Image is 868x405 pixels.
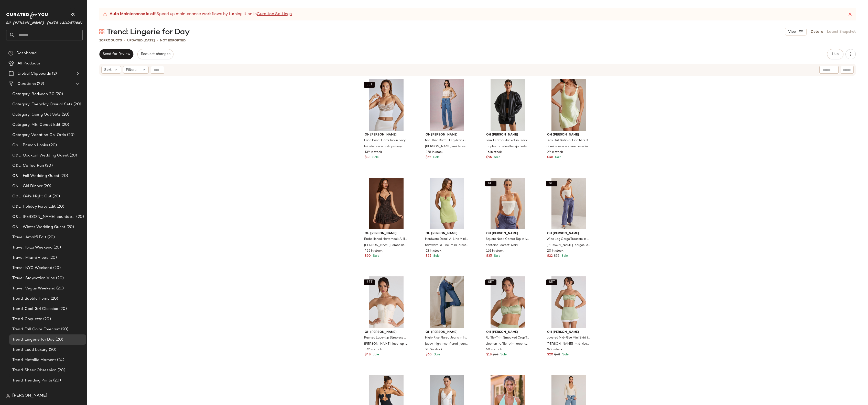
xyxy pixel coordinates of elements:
span: Oh [PERSON_NAME] [365,133,408,137]
span: Sale [371,156,379,159]
span: • [124,38,125,43]
span: Oh [PERSON_NAME] [547,133,590,137]
span: 97 in stock [547,347,562,352]
span: SET [548,182,555,185]
span: $38 [365,155,370,160]
button: SET [546,181,557,186]
span: Lace Panel Cami Top in Ivory [364,138,406,143]
button: SET [364,279,375,285]
span: O&L: Cocktail Wedding Guest [12,153,69,159]
span: [PERSON_NAME]-mid-rise-barrel-leg-jeans-mid-blue-wash [425,144,468,149]
span: centaine-corset-ivory [486,243,518,248]
span: [PERSON_NAME]-embellished-halterneck-a-line-mini-dress-in-snake-hotfix [364,243,407,248]
span: All Products [17,61,40,66]
span: Oh [PERSON_NAME] [365,330,408,335]
button: View [785,28,807,36]
span: (20) [59,173,68,179]
span: (2) [51,71,57,77]
span: Filters [126,67,136,73]
span: hardware-a-line-mini-dress-olive-green [425,243,468,248]
span: (20) [55,337,63,343]
img: svg%3e [99,29,104,34]
span: Wide Leg Cargo Trousers in Navy [547,237,590,242]
span: Oh [PERSON_NAME] [426,231,469,236]
span: $18 [486,353,492,357]
span: [PERSON_NAME] [12,393,47,399]
span: $55 [426,254,431,258]
span: Hub [832,52,839,56]
span: Trend: Sheer Obsession [12,367,57,373]
img: 8267-8457-Ivory-Melvina-Matiya_11.jpg [361,276,412,328]
span: dominica-scoop-neck-a-line-mini-dress-lime [547,144,590,149]
a: Curation Settings [257,11,292,17]
span: 59 in stock [486,347,502,352]
span: $22 [547,254,553,258]
span: Layered Mid-Rise Mini Skirt in [GEOGRAPHIC_DATA] [547,336,590,340]
span: Oh [PERSON_NAME] [547,330,590,335]
img: 7508_3_Black-Vintage-PU-Ribbed-Jacket.jpg [482,79,534,131]
span: O&L: Fall Wedding Guest [12,173,59,179]
span: 162 in stock [486,249,504,253]
p: updated [DATE] [127,38,155,43]
span: $52 [426,155,431,160]
span: (20) [58,306,67,312]
span: Trend: Lingerie for Day [106,27,189,37]
span: Send for Review [102,52,130,56]
span: Bias Cut Satin A-Line Mini Dress in [GEOGRAPHIC_DATA] [547,138,590,143]
span: 478 in stock [426,150,443,155]
img: 8084-8085-Ivory_Bria_Sofie_13.jpg [361,79,412,131]
span: 372 in stock [365,347,382,352]
span: $35 [493,353,498,357]
span: $42 [554,353,560,357]
span: O&L: Girl’s Night Out [12,194,51,199]
span: (20) [56,204,64,210]
span: SET [488,182,494,185]
span: (20) [44,163,53,169]
span: Oh [PERSON_NAME] [547,231,590,236]
span: 425 in stock [365,249,383,253]
span: Category: Everyday Casual Sets [12,102,72,107]
span: [PERSON_NAME]-mid-rise-mini-skirt-spring-green [547,342,590,346]
span: [PERSON_NAME]-lace-up-strapless-corset-ivory [364,342,407,346]
span: Sale [493,156,500,159]
span: O&L: Holiday Party Edit [12,204,56,210]
span: 139 in stock [365,150,382,155]
span: O&L: Girl Dinner [12,183,42,189]
span: Travel: NYC Weekend [12,265,52,271]
span: (20) [69,153,77,159]
span: Square Neck Corset Top in Ivory [486,237,529,242]
span: Trend: Metallic Moment [12,357,56,363]
span: Sale [499,353,507,356]
span: Embellished Halterneck A-line Mini Dress in Snake Hotfix [364,237,407,242]
span: Oh [PERSON_NAME] [486,133,529,137]
strong: Auto Maintenance is off. [110,11,156,17]
span: Trend: Bubble Hems [12,296,50,302]
span: Trend: Lingerie for Day [12,337,55,343]
span: (20) [55,91,63,97]
img: cfy_white_logo.C9jOOHJF.svg [6,12,50,19]
span: (20) [61,112,69,118]
span: Trend: Fall Color Forecast [12,327,60,332]
span: Oh [PERSON_NAME] [426,330,469,335]
span: Trend: Cool Girl Classics [12,306,58,312]
span: Sort [104,67,112,73]
span: Category: Vacation Co-Ords [12,132,66,138]
img: 5865_6718_3_CentaineI-Ivory-Corset-Rori-Navy-Cargo-Trousers_57a0e79e-0608-4020-a39c-c9e665059825.jpg [543,178,594,229]
span: $52 [554,254,559,258]
span: SET [366,83,372,87]
span: $60 [426,353,432,357]
a: Details [811,29,823,35]
span: (20) [52,378,61,384]
span: Travel: Miami Vibes [12,255,48,261]
span: (20) [52,265,61,271]
span: Oh [PERSON_NAME] [486,330,529,335]
span: • [157,38,158,43]
img: jacey-high-rise-flared-jeans-indigo-wash_1_250110033156.jpg [421,276,473,328]
span: Travel: Amalfi Edit [12,234,46,240]
span: View [788,30,797,34]
span: Sale [372,353,379,356]
span: Oh [PERSON_NAME] [365,231,408,236]
span: Sale [433,353,440,356]
span: (20) [61,122,69,128]
span: Hardware Detail A-Line Mini Dress in [PERSON_NAME] [425,237,468,242]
